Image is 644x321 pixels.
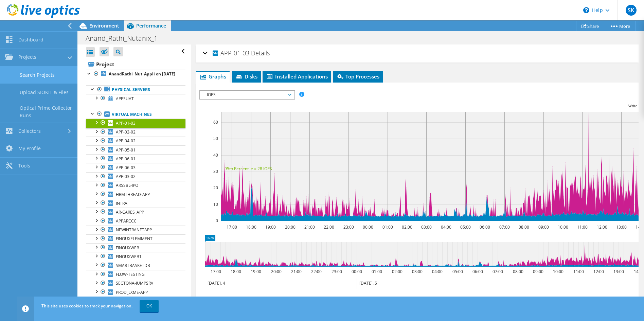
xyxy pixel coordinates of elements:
text: 01:00 [382,224,393,230]
text: 08:00 [513,269,523,274]
span: Graphs [199,73,226,80]
text: 10:00 [557,224,568,230]
text: 18:00 [246,224,256,230]
svg: \n [583,7,589,13]
text: 13:00 [613,269,624,274]
a: APPARCCC [86,217,185,226]
span: AR-CARES_APP [116,209,144,215]
text: 12:00 [593,269,604,274]
text: 23:00 [331,269,342,274]
h1: Anand_Rathi_Nutanix_1 [83,35,168,42]
text: 60 [213,119,218,125]
a: AnandRathi_Nut_Appli on [DATE] [86,70,185,78]
span: APPSUAT [116,96,134,102]
a: Project [86,59,185,70]
a: OK [140,300,159,312]
text: 07:00 [499,224,509,230]
a: Virtual Machines [86,110,185,119]
span: This site uses cookies to track your navigation. [41,303,132,309]
text: 40 [213,152,218,158]
a: NEWINTRANETAPP [86,226,185,234]
text: 05:00 [452,269,463,274]
a: APP-03-02 [86,172,185,181]
text: 21:00 [304,224,315,230]
span: FINOUXWEB1 [116,254,142,260]
text: 08:00 [518,224,529,230]
a: Share [576,21,604,31]
b: AnandRathi_Nut_Appli on [DATE] [109,71,175,77]
text: 20:00 [271,269,281,274]
text: 09:00 [538,224,549,230]
text: 00:00 [362,224,373,230]
text: 06:00 [472,269,483,274]
a: APP-04-02 [86,137,185,145]
span: FLOW-TESTING [116,271,145,277]
text: 0 [216,218,218,224]
span: APP-06-03 [116,165,136,171]
a: APPSUAT [86,94,185,103]
text: 95th Percentile = 28 IOPS [225,166,272,172]
text: 50 [213,136,218,141]
text: 22:00 [323,224,334,230]
a: APP-05-01 [86,145,185,154]
a: APP-02-02 [86,128,185,137]
a: ARSSBL-IPO [86,181,185,190]
text: 02:00 [392,269,402,274]
text: 06:00 [479,224,490,230]
span: APP-01-03 [212,49,249,57]
a: APP-06-01 [86,154,185,163]
span: INTRA [116,200,127,206]
span: Details [251,49,270,57]
text: 05:00 [460,224,470,230]
a: INTRA [86,199,185,208]
text: 11:00 [577,224,587,230]
span: APP-05-01 [116,147,136,153]
a: AR-CARES_APP [86,208,185,216]
a: FINOUXWEB [86,243,185,252]
a: More [604,21,636,31]
text: 11:00 [573,269,584,274]
a: HRMTHREAD-APP [86,190,185,199]
span: Disks [235,73,257,80]
a: SMARTBASKETDB [86,261,185,270]
span: SK [626,5,637,16]
span: APPARCCC [116,218,137,224]
span: APP-06-01 [116,156,136,162]
span: NEWINTRANETAPP [116,227,152,233]
a: Physical Servers [86,85,185,94]
span: APP-01-03 [116,120,136,126]
a: APP-01-03 [86,119,185,127]
text: 02:00 [401,224,412,230]
span: APP-04-02 [116,138,136,144]
text: 21:00 [291,269,301,274]
a: FINOUXWEB1 [86,252,185,261]
a: SECTONA-JUMPSRV [86,279,185,288]
span: Installed Applications [266,73,328,80]
text: 14:00 [633,269,644,274]
text: 20 [213,185,218,191]
span: PROD_LXME-APP [116,289,148,295]
text: 30 [213,168,218,174]
span: Performance [136,22,166,29]
text: 03:00 [421,224,431,230]
a: PROD_LXME-APP [86,288,185,297]
text: 13:00 [616,224,626,230]
text: 04:00 [432,269,442,274]
text: 04:00 [441,224,451,230]
text: 20:00 [285,224,295,230]
a: FINOUXELEMMENT [86,234,185,243]
span: FINOUXELEMMENT [116,236,153,242]
text: 03:00 [412,269,422,274]
span: SECTONA-JUMPSRV [116,280,153,286]
a: FLOW-TESTING [86,270,185,279]
span: Environment [89,22,119,29]
span: Top Processes [336,73,379,80]
text: 09:00 [533,269,543,274]
text: 12:00 [596,224,607,230]
a: APP-06-03 [86,163,185,172]
text: 17:00 [210,269,221,274]
span: SMARTBASKETDB [116,263,150,268]
text: 00:00 [351,269,362,274]
span: HRMTHREAD-APP [116,192,150,197]
text: 10 [213,201,218,207]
